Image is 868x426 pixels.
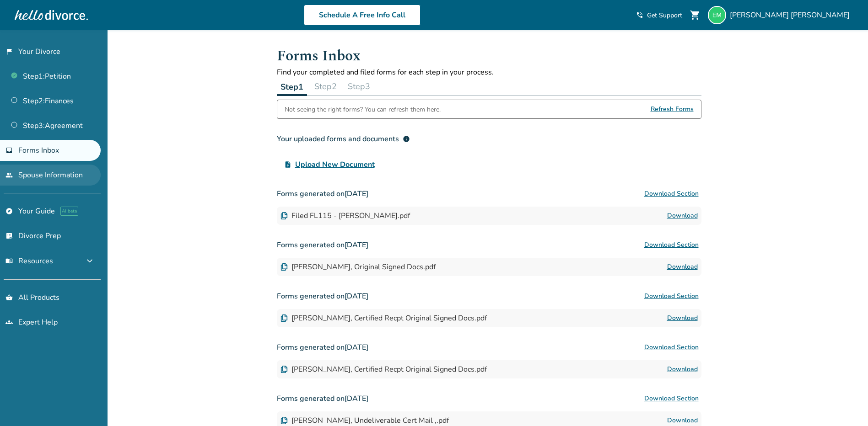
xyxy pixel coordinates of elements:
[277,185,701,203] h3: Forms generated on [DATE]
[18,145,59,155] span: Forms Inbox
[285,100,441,118] div: Not seeing the right forms? You can refresh them here.
[280,417,288,424] img: Document
[651,100,694,118] span: Refresh Forms
[708,6,726,24] img: quirkec@gmail.com
[344,77,374,96] button: Step3
[311,77,340,96] button: Step2
[277,287,701,305] h3: Forms generated on [DATE]
[280,211,410,221] div: Filed FL115 - [PERSON_NAME].pdf
[403,135,410,143] span: info
[667,261,698,272] a: Download
[667,364,698,375] a: Download
[277,236,701,254] h3: Forms generated on [DATE]
[5,319,13,326] span: groups
[730,10,853,20] span: [PERSON_NAME] [PERSON_NAME]
[277,133,410,144] div: Your uploaded forms and documents
[667,415,698,426] a: Download
[280,366,288,373] img: Document
[5,232,13,240] span: list_alt_check
[280,263,288,271] img: Document
[642,185,701,203] button: Download Section
[284,161,291,168] span: upload_file
[280,314,288,322] img: Document
[280,262,436,272] div: [PERSON_NAME], Original Signed Docs.pdf
[642,287,701,305] button: Download Section
[277,389,701,408] h3: Forms generated on [DATE]
[642,338,701,357] button: Download Section
[5,257,13,265] span: menu_book
[5,48,13,55] span: flag_2
[280,415,449,426] div: [PERSON_NAME], Undeliverable Cert Mail ,.pdf
[280,313,487,323] div: [PERSON_NAME], Certified Recpt Original Signed Docs.pdf
[277,67,701,77] p: Find your completed and filed forms for each step in your process.
[5,147,13,154] span: inbox
[647,11,682,20] span: Get Support
[636,11,643,19] span: phone_in_talk
[636,11,682,20] a: phone_in_talkGet Support
[642,236,701,254] button: Download Section
[277,77,307,96] button: Step1
[84,256,95,266] span: expand_more
[277,45,701,67] h1: Forms Inbox
[690,10,701,21] span: shopping_cart
[642,389,701,408] button: Download Section
[667,210,698,221] a: Download
[5,171,13,179] span: people
[277,338,701,357] h3: Forms generated on [DATE]
[60,207,78,216] span: AI beta
[295,159,375,170] span: Upload New Document
[822,382,868,426] iframe: Chat Widget
[5,208,13,215] span: explore
[304,5,421,26] a: Schedule A Free Info Call
[5,256,53,266] span: Resources
[280,364,487,374] div: [PERSON_NAME], Certified Recpt Original Signed Docs.pdf
[667,313,698,324] a: Download
[280,212,288,219] img: Document
[5,294,13,301] span: shopping_basket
